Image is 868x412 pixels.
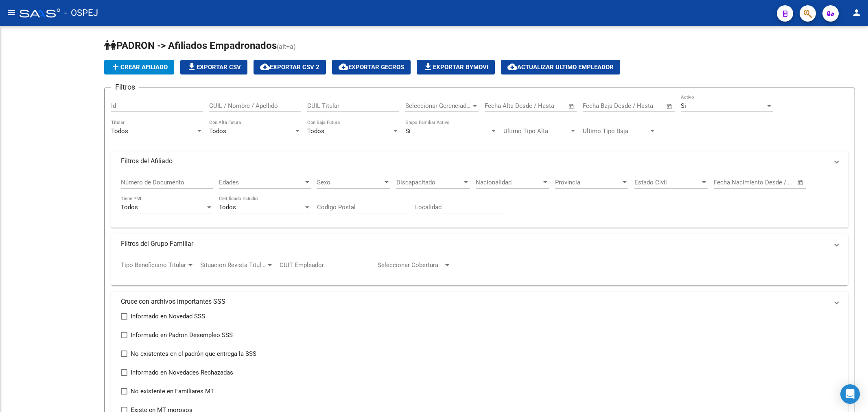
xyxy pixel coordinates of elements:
[555,179,621,186] span: Provincia
[131,368,233,377] span: Informado en Novedades Rechazadas
[180,60,247,75] button: Exportar CSV
[111,151,848,171] mat-expansion-panel-header: Filtros del Afiliado
[111,292,848,311] mat-expansion-panel-header: Cruce con archivos importantes SSS
[503,127,569,135] span: Ultimo Tipo Alta
[476,179,542,186] span: Nacionalidad
[131,386,214,396] span: No existente en Familiares MT
[277,43,296,50] span: (alt+a)
[634,179,700,186] span: Estado Civil
[111,64,168,71] span: Crear Afiliado
[396,179,462,186] span: Discapacitado
[111,62,120,72] mat-icon: add
[525,102,564,110] input: Fecha fin
[111,171,848,228] div: Filtros del Afiliado
[121,204,138,211] span: Todos
[417,60,495,75] button: Exportar Bymovi
[104,40,277,51] span: PADRON -> Afiliados Empadronados
[507,62,517,72] mat-icon: cloud_download
[187,64,241,71] span: Exportar CSV
[111,254,848,285] div: Filtros del Grupo Familiar
[332,60,411,75] button: Exportar GECROS
[681,102,686,110] span: Si
[131,311,205,321] span: Informado en Novedad SSS
[583,127,649,135] span: Ultimo Tipo Baja
[111,81,139,93] h3: Filtros
[317,179,383,186] span: Sexo
[665,102,674,111] button: Open calendar
[131,349,256,359] span: No existentes en el padrón que entrega la SSS
[200,261,266,269] span: Situacion Revista Titular
[219,204,236,211] span: Todos
[796,178,805,187] button: Open calendar
[104,60,174,75] button: Crear Afiliado
[131,330,233,340] span: Informado en Padron Desempleo SSS
[187,62,197,72] mat-icon: file_download
[64,4,98,22] span: - OSPEJ
[623,102,662,110] input: Fecha fin
[405,102,471,110] span: Seleccionar Gerenciador
[209,127,226,135] span: Todos
[121,261,187,269] span: Tipo Beneficiario Titular
[507,64,614,71] span: Actualizar ultimo Empleador
[111,234,848,254] mat-expansion-panel-header: Filtros del Grupo Familiar
[121,297,829,306] mat-panel-title: Cruce con archivos importantes SSS
[423,62,433,72] mat-icon: file_download
[423,64,488,71] span: Exportar Bymovi
[219,179,304,186] span: Edades
[121,239,829,248] mat-panel-title: Filtros del Grupo Familiar
[121,157,829,166] mat-panel-title: Filtros del Afiliado
[111,127,128,135] span: Todos
[339,64,404,71] span: Exportar GECROS
[567,102,576,111] button: Open calendar
[485,102,518,110] input: Fecha inicio
[378,261,444,269] span: Seleccionar Cobertura
[852,8,861,18] mat-icon: person
[307,127,324,135] span: Todos
[339,62,348,72] mat-icon: cloud_download
[583,102,616,110] input: Fecha inicio
[501,60,620,75] button: Actualizar ultimo Empleador
[714,179,747,186] input: Fecha inicio
[260,64,319,71] span: Exportar CSV 2
[7,8,16,18] mat-icon: menu
[840,384,860,404] div: Open Intercom Messenger
[405,127,411,135] span: Si
[754,179,794,186] input: Fecha fin
[260,62,270,72] mat-icon: cloud_download
[254,60,326,75] button: Exportar CSV 2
